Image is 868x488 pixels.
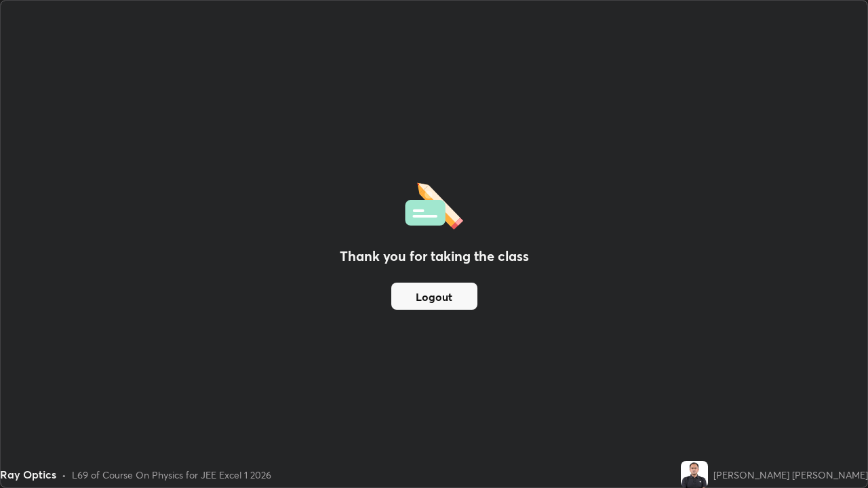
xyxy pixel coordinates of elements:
[405,178,463,230] img: offlineFeedback.1438e8b3.svg
[62,468,66,482] div: •
[391,283,477,310] button: Logout
[681,461,708,488] img: 9e00f7349d9f44168f923738ff900c7f.jpg
[340,246,529,266] h2: Thank you for taking the class
[713,468,868,482] div: [PERSON_NAME] [PERSON_NAME]
[72,468,271,482] div: L69 of Course On Physics for JEE Excel 1 2026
